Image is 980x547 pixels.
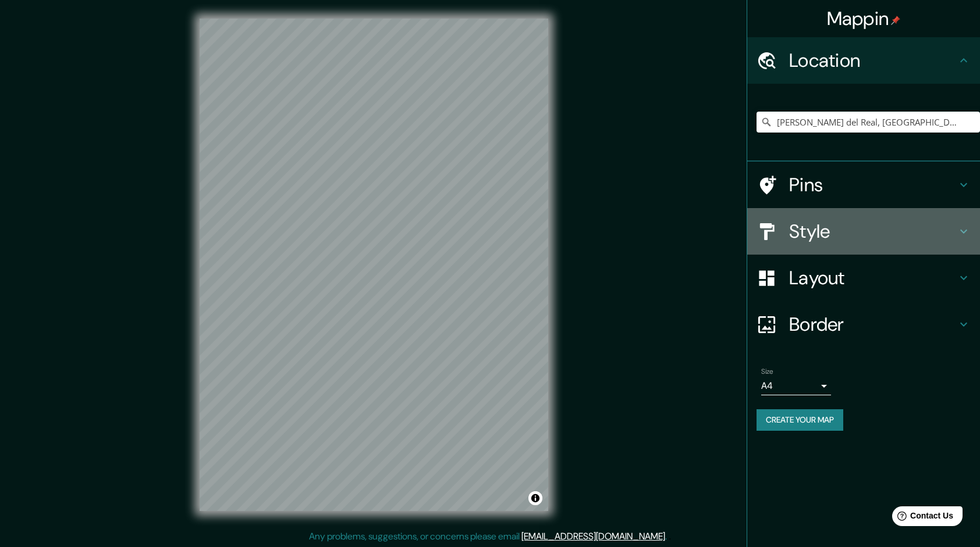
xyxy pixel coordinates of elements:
[669,530,671,544] div: .
[789,313,957,336] h4: Border
[757,409,843,431] button: Create your map
[789,266,957,289] h4: Layout
[789,173,957,196] h4: Pins
[827,7,901,30] h4: Mappin
[789,220,957,243] h4: Style
[876,502,967,534] iframe: Help widget launcher
[528,491,542,505] button: Toggle attribution
[747,208,980,255] div: Style
[761,377,831,395] div: A4
[309,530,667,544] p: Any problems, suggestions, or concerns please email .
[789,49,957,72] h4: Location
[761,367,773,377] label: Size
[757,112,980,133] input: Pick your city or area
[747,301,980,348] div: Border
[521,530,665,542] a: [EMAIL_ADDRESS][DOMAIN_NAME]
[891,16,900,25] img: pin-icon.png
[747,162,980,208] div: Pins
[667,530,669,544] div: .
[200,19,548,511] canvas: Map
[747,37,980,84] div: Location
[747,255,980,301] div: Layout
